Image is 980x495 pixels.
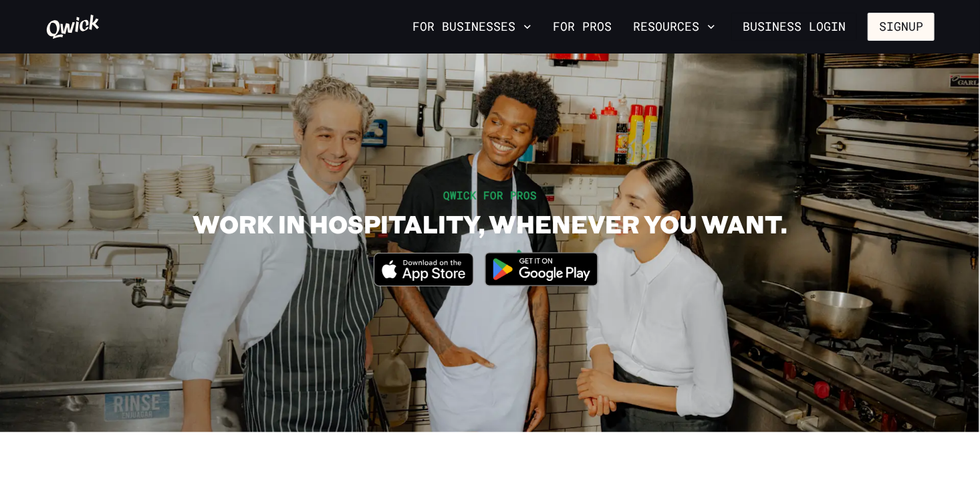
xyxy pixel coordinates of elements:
[193,209,787,239] h1: WORK IN HOSPITALITY, WHENEVER YOU WANT.
[407,15,537,38] button: For Businesses
[443,188,537,202] span: QWICK FOR PROS
[374,275,474,289] a: Download on the App Store
[731,13,857,41] a: Business Login
[628,15,721,38] button: Resources
[477,244,606,294] img: Get it on Google Play
[868,13,935,41] button: Signup
[547,15,617,38] a: For Pros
